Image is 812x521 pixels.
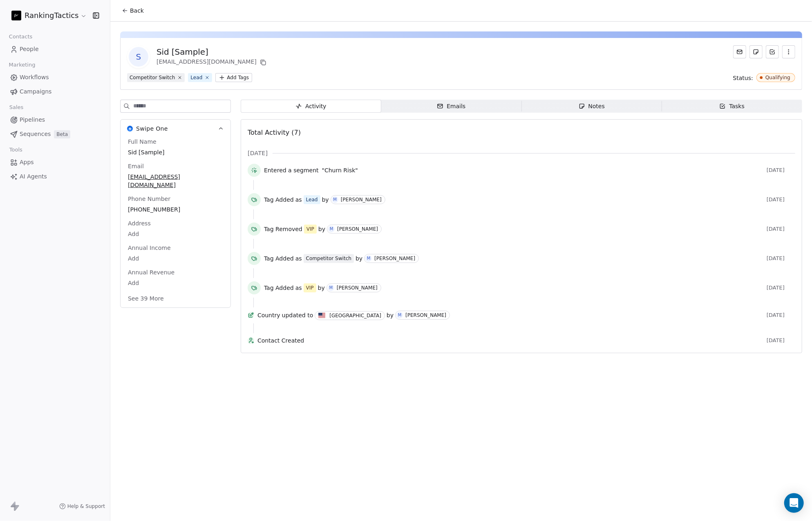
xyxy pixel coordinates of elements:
[306,196,318,203] div: Lead
[128,279,223,287] span: Add
[128,148,223,156] span: Sid [Sample]
[322,196,329,204] span: by
[333,196,337,203] div: M
[136,125,168,133] span: Swipe One
[157,58,268,67] div: [EMAIL_ADDRESS][DOMAIN_NAME]
[767,312,795,318] span: [DATE]
[356,254,362,263] span: by
[20,73,49,82] span: Workflows
[306,284,314,292] div: VIP
[20,158,34,167] span: Apps
[59,503,105,510] a: Help & Support
[264,254,294,263] span: Tag Added
[128,205,223,214] span: [PHONE_NUMBER]
[20,116,45,124] span: Pipelines
[322,166,358,174] span: "Churn Risk"
[67,503,105,510] span: Help & Support
[295,196,302,204] span: as
[295,284,302,292] span: as
[20,87,51,96] span: Campaigns
[121,138,230,307] div: Swipe OneSwipe One
[295,254,302,263] span: as
[719,102,745,111] div: Tasks
[405,312,446,318] div: [PERSON_NAME]
[7,156,103,169] a: Apps
[117,3,149,18] button: Back
[437,102,465,111] div: Emails
[264,225,302,233] span: Tag Removed
[121,120,230,138] button: Swipe OneSwipe One
[5,59,39,71] span: Marketing
[129,47,148,67] span: S
[387,311,394,319] span: by
[126,244,172,252] span: Annual Income
[329,312,381,319] div: [GEOGRAPHIC_DATA]
[5,31,36,43] span: Contacts
[7,71,103,84] a: Workflows
[282,311,313,319] span: updated to
[767,196,795,203] span: [DATE]
[20,45,39,53] span: People
[765,75,790,80] div: Qualifying
[20,172,47,181] span: AI Agents
[128,173,223,189] span: [EMAIL_ADDRESS][DOMAIN_NAME]
[306,225,314,233] div: VIP
[11,11,21,20] img: zq-logo-black.jpg
[6,101,27,114] span: Sales
[374,256,415,261] div: [PERSON_NAME]
[329,285,333,291] div: M
[337,226,378,232] div: [PERSON_NAME]
[126,162,145,170] span: Email
[330,226,333,232] div: M
[10,9,87,22] button: RankingTactics
[257,311,280,319] span: Country
[784,493,804,513] div: Open Intercom Messenger
[7,85,103,98] a: Campaigns
[248,149,268,157] span: [DATE]
[6,144,26,156] span: Tools
[54,130,70,138] span: Beta
[341,197,382,203] div: [PERSON_NAME]
[264,196,294,204] span: Tag Added
[767,337,795,344] span: [DATE]
[126,195,172,203] span: Phone Number
[130,74,175,81] div: Competitor Switch
[126,268,176,276] span: Annual Revenue
[123,291,169,306] button: See 39 More
[767,285,795,291] span: [DATE]
[767,255,795,262] span: [DATE]
[25,10,78,21] span: RankingTactics
[248,129,301,136] span: Total Activity (7)
[190,74,202,81] div: Lead
[337,285,378,291] div: [PERSON_NAME]
[733,74,753,82] span: Status:
[7,170,103,183] a: AI Agents
[7,113,103,127] a: Pipelines
[127,126,133,131] img: Swipe One
[318,225,325,233] span: by
[215,73,252,82] button: Add Tags
[398,312,402,318] div: M
[767,167,795,174] span: [DATE]
[579,102,605,111] div: Notes
[318,284,325,292] span: by
[128,254,223,263] span: Add
[767,226,795,232] span: [DATE]
[7,42,103,56] a: People
[157,46,268,58] div: Sid [Sample]
[126,219,152,227] span: Address
[306,255,351,262] div: Competitor Switch
[20,130,51,138] span: Sequences
[130,7,144,15] span: Back
[264,284,294,292] span: Tag Added
[128,230,223,238] span: Add
[257,336,763,345] span: Contact Created
[126,138,158,146] span: Full Name
[264,166,319,174] span: Entered a segment
[367,255,371,262] div: M
[7,127,103,141] a: SequencesBeta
